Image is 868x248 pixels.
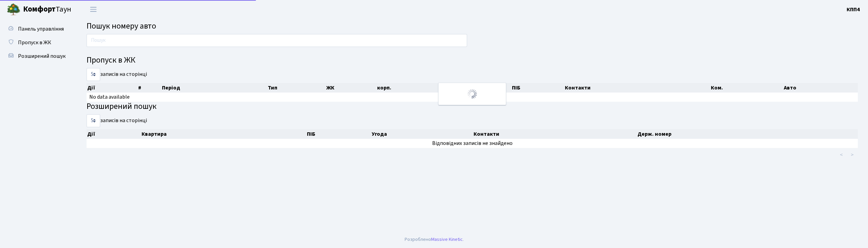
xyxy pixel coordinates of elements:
th: ПІБ [511,83,564,93]
th: Ком. [710,83,783,93]
th: Угода [371,129,473,139]
th: Держ. номер [637,129,858,139]
input: Пошук [87,34,467,47]
th: # [137,83,161,93]
b: Комфорт [23,4,56,15]
span: Пропуск в ЖК [18,39,51,46]
label: записів на сторінці [87,68,147,81]
th: Тип [267,83,326,93]
a: Панель управління [3,22,71,36]
b: КПП4 [847,6,860,13]
th: Авто [783,83,858,93]
td: No data available [87,93,858,102]
a: Massive Kinetic [431,236,463,243]
span: Пошук номеру авто [87,20,156,32]
img: logo.png [7,3,20,16]
th: Контакти [473,129,637,139]
h4: Розширений пошук [87,102,858,112]
th: корп. [376,83,460,93]
div: Розроблено . [405,236,464,243]
select: записів на сторінці [87,68,100,81]
th: ЖК [326,83,376,93]
label: записів на сторінці [87,114,147,127]
span: Таун [23,4,71,15]
th: Період [161,83,267,93]
button: Переключити навігацію [85,4,102,15]
span: Панель управління [18,25,64,33]
th: Дії [87,129,141,139]
select: записів на сторінці [87,114,100,127]
th: Дії [87,83,137,93]
a: Пропуск в ЖК [3,36,71,49]
th: Контакти [564,83,710,93]
span: Розширений пошук [18,52,66,60]
a: Розширений пошук [3,49,71,63]
img: Обробка... [467,88,478,99]
td: Відповідних записів не знайдено [87,139,858,148]
th: ПІБ [306,129,371,139]
h4: Пропуск в ЖК [87,55,858,65]
a: КПП4 [847,5,860,14]
th: Квартира [141,129,306,139]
